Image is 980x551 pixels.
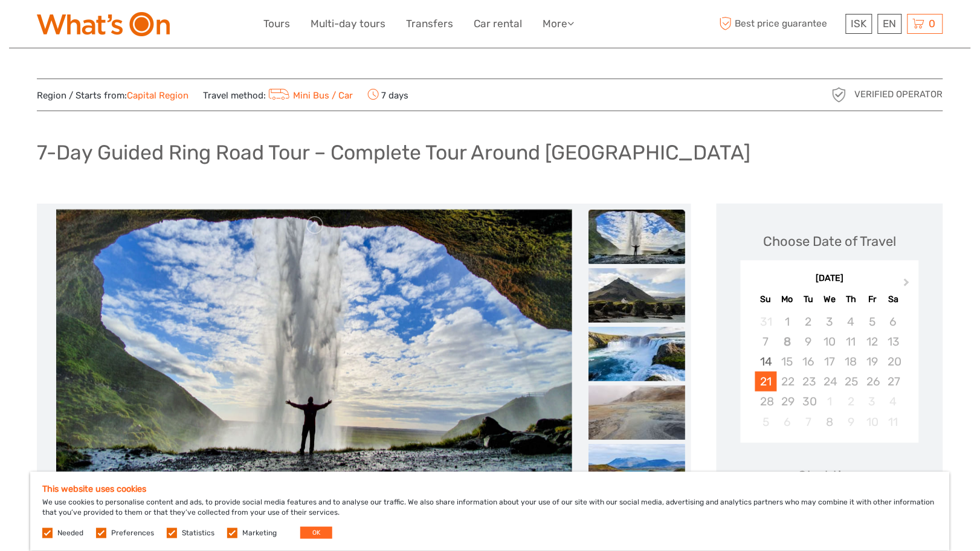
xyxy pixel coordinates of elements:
[777,391,798,411] div: Not available Monday, September 29th, 2025
[777,352,798,372] div: Not available Monday, September 15th, 2025
[862,312,883,332] div: Not available Friday, September 5th, 2025
[830,85,849,105] img: verified_operator_grey_128.png
[840,391,862,411] div: Not available Thursday, October 2nd, 2025
[862,332,883,352] div: Not available Friday, September 12th, 2025
[798,391,819,411] div: Not available Tuesday, September 30th, 2025
[127,90,189,101] a: Capital Region
[300,527,332,539] button: OK
[57,528,83,538] label: Needed
[717,14,843,34] span: Best price guarantee
[755,372,776,391] div: Choose Sunday, September 21st, 2025
[883,391,904,411] div: Not available Saturday, October 4th, 2025
[37,12,170,36] img: What's On
[37,140,751,165] h1: 7-Day Guided Ring Road Tour – Complete Tour Around [GEOGRAPHIC_DATA]
[862,391,883,411] div: Not available Friday, October 3rd, 2025
[840,332,862,352] div: Not available Thursday, September 11th, 2025
[883,372,904,391] div: Not available Saturday, September 27th, 2025
[840,412,862,432] div: Not available Thursday, October 9th, 2025
[406,15,453,33] a: Transfers
[777,312,798,332] div: Not available Monday, September 1st, 2025
[30,472,950,551] div: We use cookies to personalise content and ads, to provide social media features and to analyse ou...
[56,210,572,500] img: 9f1865c5fc4e4e6d989b14840c9d69d7_main_slider.jpeg
[840,312,862,332] div: Not available Thursday, September 4th, 2025
[543,15,574,33] a: More
[266,90,353,101] a: Mini Bus / Car
[755,291,776,308] div: Su
[883,412,904,432] div: Not available Saturday, October 11th, 2025
[819,332,840,352] div: Not available Wednesday, September 10th, 2025
[311,15,385,33] a: Multi-day tours
[42,484,938,494] h5: This website uses cookies
[798,412,819,432] div: Not available Tuesday, October 7th, 2025
[182,528,214,538] label: Statistics
[139,19,153,33] button: Open LiveChat chat widget
[111,528,154,538] label: Preferences
[798,372,819,391] div: Not available Tuesday, September 23rd, 2025
[588,444,685,498] img: 2a13d96decf04057a0b3d34f4095bc96_slider_thumbnail.jpeg
[862,352,883,372] div: Not available Friday, September 19th, 2025
[819,312,840,332] div: Not available Wednesday, September 3rd, 2025
[777,291,798,308] div: Mo
[755,312,776,332] div: Not available Sunday, August 31st, 2025
[927,18,938,30] span: 0
[588,385,685,440] img: 36e207a19e6a4e8e8a01723069c22798_slider_thumbnail.jpeg
[819,391,840,411] div: Not available Wednesday, October 1st, 2025
[819,412,840,432] div: Choose Wednesday, October 8th, 2025
[883,312,904,332] div: Not available Saturday, September 6th, 2025
[851,18,867,30] span: ISK
[878,14,902,34] div: EN
[741,272,919,285] div: [DATE]
[862,372,883,391] div: Not available Friday, September 26th, 2025
[777,332,798,352] div: Not available Monday, September 8th, 2025
[755,412,776,432] div: Not available Sunday, October 5th, 2025
[203,86,353,103] span: Travel method:
[263,15,290,33] a: Tours
[798,291,819,308] div: Tu
[883,291,904,308] div: Sa
[17,21,137,31] p: We're away right now. Please check back later!
[883,332,904,352] div: Not available Saturday, September 13th, 2025
[855,88,943,101] span: Verified Operator
[755,332,776,352] div: Not available Sunday, September 7th, 2025
[588,268,685,323] img: de2138e32a514e71b92ff9676486c52e_slider_thumbnail.jpeg
[840,291,862,308] div: Th
[898,275,918,295] button: Next Month
[242,528,277,538] label: Marketing
[840,352,862,372] div: Not available Thursday, September 18th, 2025
[799,466,861,485] div: Start time
[764,232,897,251] div: Choose Date of Travel
[798,352,819,372] div: Not available Tuesday, September 16th, 2025
[819,291,840,308] div: We
[819,352,840,372] div: Not available Wednesday, September 17th, 2025
[588,327,685,381] img: 0be0a3e3d2ad44248801b7120ebb6784_slider_thumbnail.jpeg
[862,291,883,308] div: Fr
[798,312,819,332] div: Not available Tuesday, September 2nd, 2025
[819,372,840,391] div: Not available Wednesday, September 24th, 2025
[883,352,904,372] div: Not available Saturday, September 20th, 2025
[37,89,189,102] span: Region / Starts from:
[744,312,915,432] div: month 2025-09
[862,412,883,432] div: Not available Friday, October 10th, 2025
[777,372,798,391] div: Not available Monday, September 22nd, 2025
[755,352,776,372] div: Choose Sunday, September 14th, 2025
[798,332,819,352] div: Not available Tuesday, September 9th, 2025
[755,391,776,411] div: Not available Sunday, September 28th, 2025
[777,412,798,432] div: Not available Monday, October 6th, 2025
[474,15,522,33] a: Car rental
[367,86,409,103] span: 7 days
[588,210,685,264] img: 9f1865c5fc4e4e6d989b14840c9d69d7_slider_thumbnail.jpeg
[840,372,862,391] div: Not available Thursday, September 25th, 2025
